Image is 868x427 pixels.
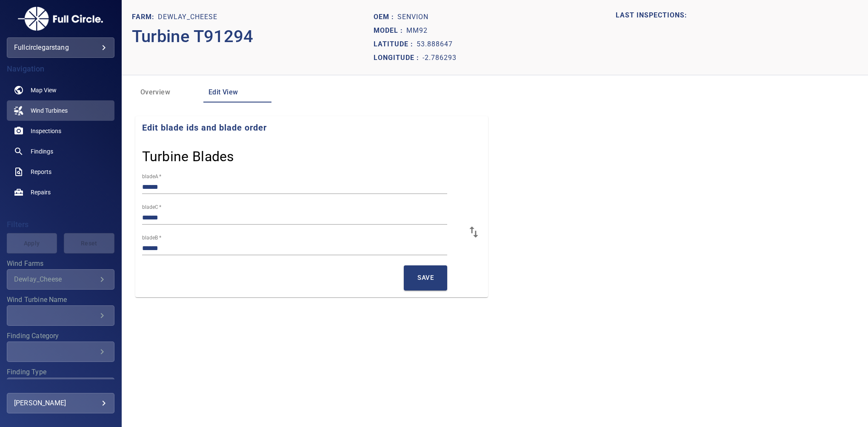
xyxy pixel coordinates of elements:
span: Findings [31,147,53,156]
p: LAST INSPECTIONS: [616,10,858,20]
a: inspections noActive [7,121,114,141]
a: reports noActive [7,162,114,182]
p: Dewlay_Cheese [158,12,217,22]
span: Inspections [31,127,61,135]
span: Reports [31,168,51,176]
p: Senvion [397,12,428,22]
label: Finding Category [7,333,114,339]
p: Oem : [374,12,397,22]
h3: Edit blade ids and blade order [142,123,481,133]
span: Save [417,272,434,283]
div: Wind Farms [7,269,114,290]
p: Turbine T91294 [132,24,374,49]
a: repairs noActive [7,182,114,202]
span: Map View [31,86,57,94]
label: Finding Type [7,369,114,376]
button: Save [404,265,447,290]
span: Repairs [31,188,51,196]
img: fullcirclegarstang-logo [18,7,103,31]
label: Wind Farms [7,260,114,267]
a: map noActive [7,80,114,100]
p: -2.786293 [423,53,457,63]
span: Wind Turbines [31,106,68,115]
p: Latitude : [374,39,417,49]
span: Edit View [208,86,266,98]
p: Farm: [132,12,158,22]
h3: Turbine Blades [142,146,481,167]
span: Overview [140,86,198,98]
div: Finding Type [7,378,114,398]
a: windturbines active [7,100,114,121]
div: fullcirclegarstang [7,37,114,58]
div: fullcirclegarstang [14,41,107,54]
p: MM92 [406,26,428,36]
p: 53.888647 [417,39,453,49]
div: Wind Turbine Name [7,305,114,326]
a: findings noActive [7,141,114,162]
label: bladeC [142,205,161,210]
h4: Filters [7,220,114,229]
div: Dewlay_Cheese [14,275,97,283]
h4: Navigation [7,65,114,73]
div: Finding Category [7,342,114,362]
div: [PERSON_NAME] [14,396,107,410]
p: Longitude : [374,53,423,63]
label: Wind Turbine Name [7,296,114,303]
p: Model : [374,26,406,36]
label: bladeA [142,174,161,179]
label: bladeB [142,236,161,241]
